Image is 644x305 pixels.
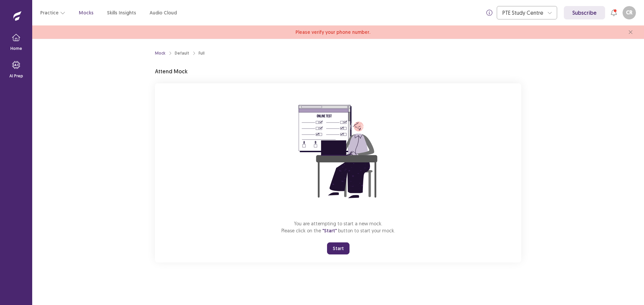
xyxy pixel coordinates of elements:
[155,50,205,56] nav: breadcrumb
[107,9,136,16] a: Skills Insights
[327,242,350,254] button: Start
[150,9,177,16] a: Audio Cloud
[175,50,189,56] div: Default
[40,7,65,19] button: Practice
[625,27,636,37] button: close
[155,50,165,56] a: Mock
[199,50,205,56] div: Full
[281,220,395,234] p: You are attempting to start a new mock. Please click on the button to start your mock.
[623,6,636,19] button: CR
[10,46,22,52] p: Home
[9,73,23,79] p: AI Prep
[155,67,187,75] p: Attend Mock
[564,6,605,19] a: Subscribe
[79,9,94,16] a: Mocks
[322,228,337,234] span: "Start"
[296,29,370,36] span: Please verify your phone number.
[483,7,495,19] button: info
[278,91,398,212] img: attend-mock
[502,6,544,19] div: PTE Study Centre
